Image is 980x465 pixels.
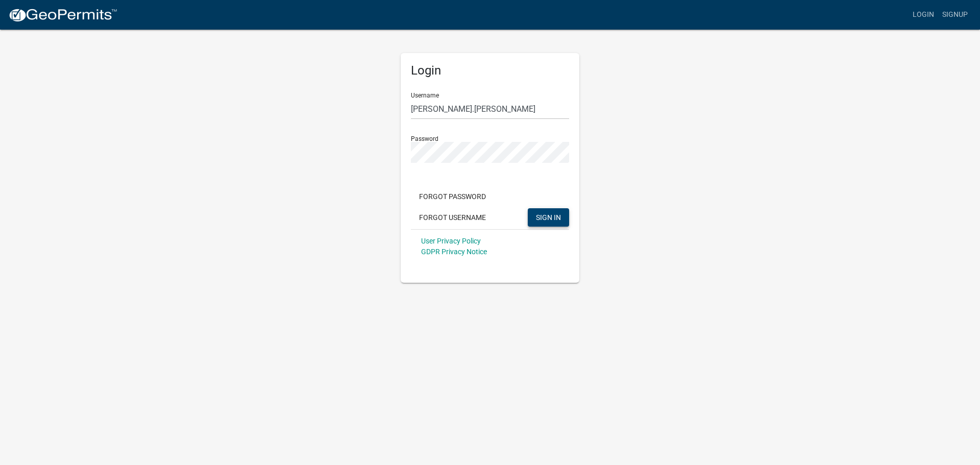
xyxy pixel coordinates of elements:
h5: Login [411,63,569,78]
button: Forgot Password [411,187,494,206]
a: Login [909,5,938,25]
button: SIGN IN [528,208,569,227]
button: Forgot Username [411,208,494,227]
span: SIGN IN [536,213,561,221]
a: Signup [938,5,972,25]
a: GDPR Privacy Notice [421,248,487,256]
a: User Privacy Policy [421,237,481,245]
